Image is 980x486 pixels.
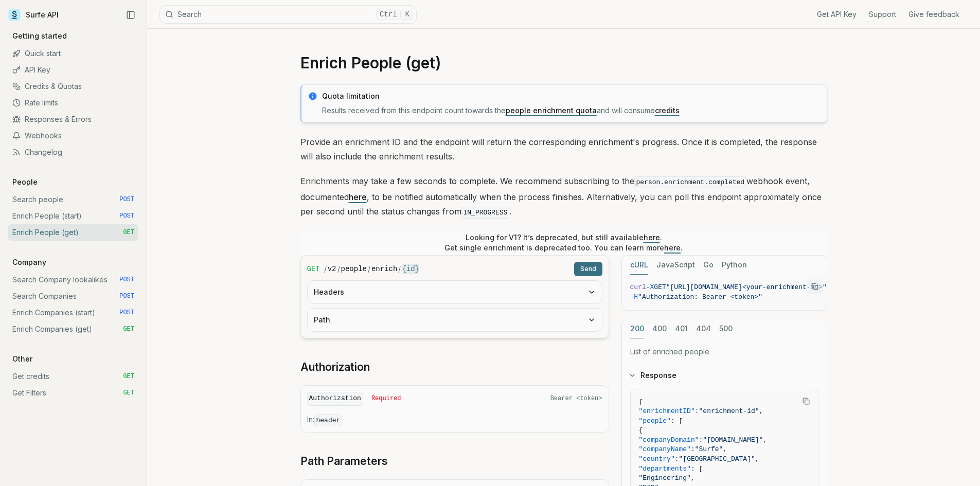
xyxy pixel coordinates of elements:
[368,264,370,274] span: /
[634,176,747,188] code: person.enrichment.completed
[763,436,767,444] span: ,
[349,192,367,202] a: here
[639,455,675,463] span: "country"
[630,256,648,275] button: cURL
[691,445,695,453] span: :
[622,362,827,389] button: Response
[550,394,602,403] span: Bearer <token>
[300,454,388,469] a: Path Parameters
[755,455,759,463] span: ,
[574,262,602,276] button: Send
[300,360,370,374] a: Authorization
[691,465,703,473] span: : [
[869,9,896,20] a: Support
[8,144,138,160] a: Changelog
[307,264,320,274] span: GET
[630,293,638,301] span: -H
[759,407,763,415] span: ,
[308,281,602,303] button: Headers
[8,78,138,95] a: Credits & Quotas
[8,45,138,62] a: Quick start
[119,195,134,204] span: POST
[699,407,759,415] span: "enrichment-id"
[807,279,823,294] button: Copy Text
[371,394,401,403] span: Required
[506,106,597,115] a: people enrichment quota
[8,62,138,78] a: API Key
[8,7,59,23] a: Surfe API
[337,264,340,274] span: /
[719,319,733,338] button: 500
[654,283,666,291] span: GET
[123,7,138,23] button: Collapse Sidebar
[639,436,699,444] span: "companyDomain"
[639,465,691,473] span: "departments"
[639,407,695,415] span: "enrichmentID"
[679,455,755,463] span: "[GEOGRAPHIC_DATA]"
[671,417,683,425] span: : [
[8,288,138,304] a: Search Companies POST
[308,309,602,331] button: Path
[398,264,401,274] span: /
[639,474,691,482] span: "Engineering"
[646,283,654,291] span: -X
[307,392,363,406] code: Authorization
[8,354,37,364] p: Other
[444,232,683,253] p: Looking for V1? It’s deprecated, but still available . Get single enrichment is deprecated too. Y...
[402,264,419,274] code: {id}
[639,417,671,425] span: "people"
[376,9,401,20] kbd: Ctrl
[8,368,138,385] a: Get credits GET
[8,191,138,208] a: Search people POST
[314,415,343,426] code: header
[8,177,42,187] p: People
[817,9,857,20] a: Get API Key
[630,347,818,357] p: List of enriched people
[652,319,667,338] button: 400
[639,398,643,406] span: {
[8,304,138,321] a: Enrich Companies (start) POST
[461,207,510,219] code: IN_PROGRESS
[655,106,680,115] a: credits
[123,372,134,381] span: GET
[664,243,681,252] a: here
[703,436,763,444] span: "[DOMAIN_NAME]"
[300,53,827,72] h1: Enrich People (get)
[123,325,134,333] span: GET
[307,415,602,426] p: In:
[798,393,814,409] button: Copy Text
[300,135,827,164] p: Provide an enrichment ID and the endpoint will return the corresponding enrichment's progress. On...
[723,445,727,453] span: ,
[324,264,327,274] span: /
[639,426,643,434] span: {
[638,293,762,301] span: "Authorization: Bearer <token>"
[123,228,134,237] span: GET
[8,128,138,144] a: Webhooks
[328,264,336,274] code: v2
[644,233,660,242] a: here
[699,436,703,444] span: :
[8,224,138,241] a: Enrich People (get) GET
[630,319,644,338] button: 200
[8,385,138,401] a: Get Filters GET
[119,276,134,284] span: POST
[666,283,827,291] span: "[URL][DOMAIN_NAME]<your-enrichment-id>"
[8,321,138,337] a: Enrich Companies (get) GET
[8,208,138,224] a: Enrich People (start) POST
[695,407,699,415] span: :
[322,105,821,116] p: Results received from this endpoint count towards the and will consume
[341,264,367,274] code: people
[8,95,138,111] a: Rate limits
[8,272,138,288] a: Search Company lookalikes POST
[159,5,417,24] button: SearchCtrlK
[123,389,134,397] span: GET
[322,91,821,101] p: Quota limitation
[703,256,714,275] button: Go
[695,445,723,453] span: "Surfe"
[8,31,71,41] p: Getting started
[119,292,134,300] span: POST
[639,445,691,453] span: "companyName"
[119,309,134,317] span: POST
[8,111,138,128] a: Responses & Errors
[722,256,747,275] button: Python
